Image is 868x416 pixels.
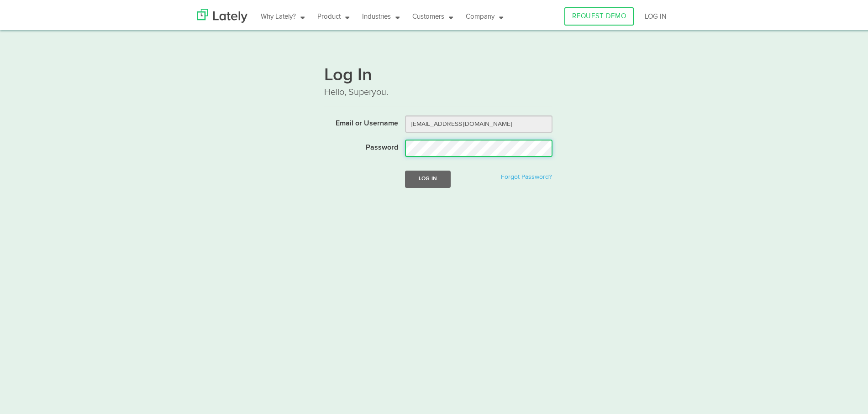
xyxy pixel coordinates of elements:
[324,83,552,97] p: Hello, Superyou.
[197,7,247,21] img: Lately
[317,113,398,127] label: Email or Username
[564,5,634,23] a: REQUEST DEMO
[324,64,552,83] h1: Log In
[501,172,552,178] a: Forgot Password?
[317,137,398,151] label: Password
[405,113,552,130] input: Email or Username
[405,168,451,185] button: Log In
